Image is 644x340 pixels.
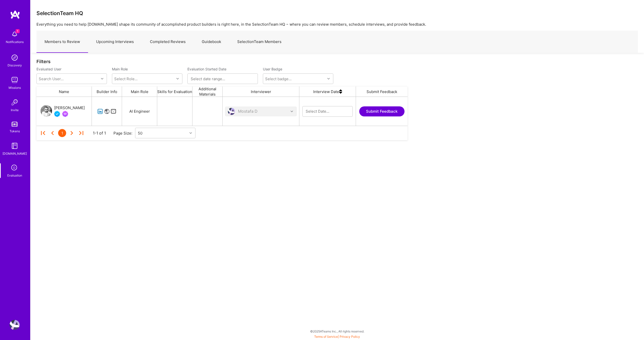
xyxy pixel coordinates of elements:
[114,76,138,81] div: Select Role...
[187,67,258,71] label: Evaluation Started Date
[6,39,24,45] div: Notifications
[299,87,356,97] div: Interview Date
[306,109,349,114] input: Select Date...
[36,87,92,97] div: Name
[101,77,103,80] i: icon Chevron
[10,29,20,39] img: bell
[265,76,292,81] div: Select badge...
[41,105,52,117] img: User Avatar
[10,141,20,151] img: guide book
[54,111,60,117] img: Vetted A.Teamer
[12,122,18,126] img: tokens
[194,31,229,53] a: Guidebook
[41,105,85,118] a: User Avatar[PERSON_NAME]Vetted A.TeamerBeen on Mission
[16,29,20,33] span: 1
[314,335,338,338] a: Terms of Service
[113,131,135,136] div: Page Size:
[62,111,68,117] img: Been on Mission
[36,67,107,71] label: Evaluated User
[7,173,22,178] div: Evaluation
[189,132,192,134] i: icon Chevron
[9,85,21,90] div: Missions
[92,87,122,97] div: Builder Info
[340,335,360,338] a: Privacy Policy
[176,77,179,80] i: icon Chevron
[36,59,638,64] div: Filters
[10,75,20,85] img: teamwork
[10,320,20,330] img: User Avatar
[36,10,83,16] h3: SelectionTeam HQ
[10,53,20,63] img: discovery
[97,109,103,114] i: icon linkedIn
[3,151,27,156] div: [DOMAIN_NAME]
[192,87,223,97] div: Additional Materials
[58,129,66,137] div: 1
[11,107,19,113] div: Invite
[142,31,194,53] a: Completed Reviews
[10,10,20,19] img: logo
[93,131,106,136] div: 1-1 of 1
[339,87,342,97] img: sort
[10,163,19,173] i: icon SelectionTeam
[36,22,638,27] p: Everything you need to help [DOMAIN_NAME] shape its community of accomplished product builders is...
[10,97,20,107] img: Invite
[359,106,405,116] button: Submit Feedback
[30,325,644,337] div: © 2025 ATeams Inc., All rights reserved.
[314,335,360,338] span: |
[138,131,142,136] div: 50
[10,129,20,134] div: Tokens
[263,67,282,71] label: User Badge
[122,97,157,126] div: AI Engineer
[111,108,116,114] i: icon Mail
[88,31,142,53] a: Upcoming Interviews
[8,63,22,68] div: Discovery
[54,105,85,111] div: [PERSON_NAME]
[157,87,192,97] div: Skills for Evaluation
[36,97,411,126] div: grid
[122,87,157,97] div: Main Role
[191,76,255,81] input: Select date range...
[8,320,21,330] a: User Avatar
[36,31,88,53] a: Members to Review
[112,67,182,71] label: Main Role
[356,87,408,97] div: Submit Feedback
[327,77,330,80] i: icon Chevron
[104,109,110,114] i: icon Website
[223,87,299,97] div: Interviewer
[229,31,290,53] a: SelectionTeam Members
[39,76,64,81] div: Search User...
